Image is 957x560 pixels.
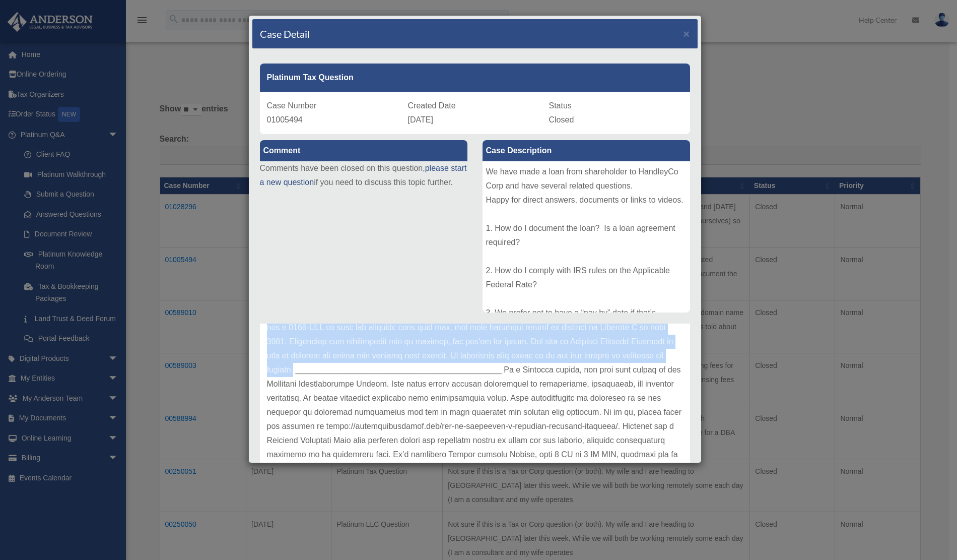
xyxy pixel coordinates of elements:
[549,101,572,110] span: Status
[483,161,690,313] div: We have made a loan from shareholder to HandleyCo Corp and have several related questions. Happy ...
[260,27,310,41] h4: Case Detail
[549,115,574,124] span: Closed
[683,28,690,39] button: Close
[260,140,467,161] label: Comment
[408,101,456,110] span: Created Date
[683,28,690,39] span: ×
[260,164,467,186] a: please start a new question
[408,115,433,124] span: [DATE]
[267,115,303,124] span: 01005494
[267,101,317,110] span: Case Number
[483,140,690,161] label: Case Description
[260,161,467,190] p: Comments have been closed on this question, if you need to discuss this topic further.
[260,64,690,92] div: Platinum Tax Question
